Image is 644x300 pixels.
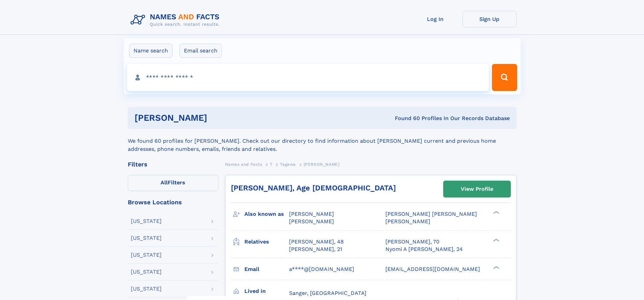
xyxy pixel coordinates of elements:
h3: Email [244,263,289,275]
span: [PERSON_NAME] [PERSON_NAME] [385,211,477,217]
h1: [PERSON_NAME] [135,114,301,122]
a: Log In [408,11,462,27]
div: [US_STATE] [131,286,162,292]
div: Filters [128,161,218,167]
h3: Lived in [244,285,289,297]
a: View Profile [444,181,510,197]
span: [EMAIL_ADDRESS][DOMAIN_NAME] [385,266,480,272]
span: Tagawa [280,162,296,167]
span: Sanger, [GEOGRAPHIC_DATA] [289,290,366,296]
a: Tagawa [280,160,296,168]
span: [PERSON_NAME] [385,218,430,225]
div: [US_STATE] [131,252,162,258]
button: Search Button [492,64,517,91]
span: [PERSON_NAME] [289,218,334,225]
span: [PERSON_NAME] [304,162,340,167]
div: ❯ [492,265,500,270]
a: T [270,160,272,168]
div: Browse Locations [128,199,218,205]
a: [PERSON_NAME], 70 [385,238,439,246]
div: We found 60 profiles for [PERSON_NAME]. Check out our directory to find information about [PERSON... [128,129,517,153]
a: Sign Up [462,11,517,27]
div: View Profile [461,181,493,197]
span: [PERSON_NAME] [289,211,334,217]
div: [US_STATE] [131,218,162,224]
div: ❯ [492,238,500,242]
a: [PERSON_NAME], 21 [289,246,342,253]
a: Names and Facts [225,160,262,168]
a: [PERSON_NAME], Age [DEMOGRAPHIC_DATA] [231,184,396,192]
input: search input [127,64,489,91]
span: T [270,162,272,167]
div: ❯ [492,210,500,215]
img: Logo Names and Facts [128,11,225,29]
label: Email search [180,44,222,58]
a: Nyomi A [PERSON_NAME], 24 [385,246,463,253]
h3: Relatives [244,236,289,248]
div: [US_STATE] [131,269,162,275]
h3: Also known as [244,208,289,220]
label: Filters [128,175,218,191]
div: Found 60 Profiles In Our Records Database [301,115,510,122]
a: [PERSON_NAME], 48 [289,238,344,246]
div: [US_STATE] [131,235,162,241]
label: Name search [129,44,172,58]
span: All [161,179,168,186]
